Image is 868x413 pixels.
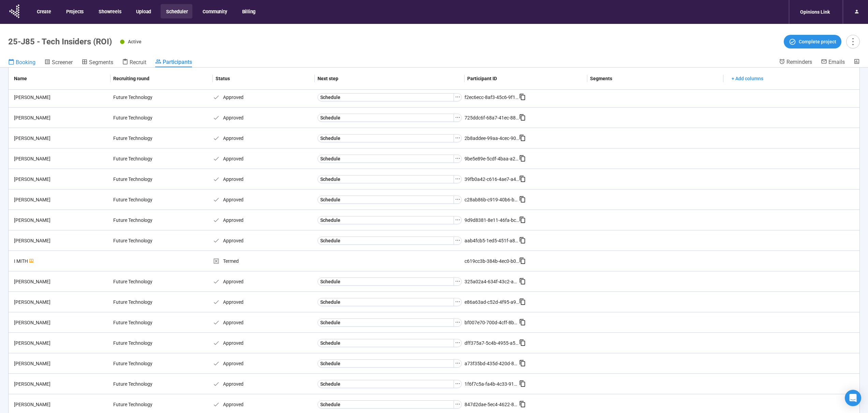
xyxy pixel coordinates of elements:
[455,176,460,182] span: ellipsis
[197,4,232,18] button: Community
[111,111,162,124] div: Future Technology
[454,134,462,142] button: ellipsis
[318,175,454,183] button: Schedule
[455,135,460,141] span: ellipsis
[320,196,340,203] span: Schedule
[213,319,315,326] div: Approved
[163,59,192,65] span: Participants
[11,114,111,122] div: [PERSON_NAME]
[11,155,111,162] div: [PERSON_NAME]
[93,4,126,18] button: Showreels
[111,152,162,165] div: Future Technology
[465,298,519,306] div: e86a63ad-c52d-4f95-a99c-e34370718a42
[318,339,454,347] button: Schedule
[213,175,315,183] div: Approved
[318,298,454,306] button: Schedule
[454,277,462,286] button: ellipsis
[318,216,454,224] button: Schedule
[320,237,340,244] span: Schedule
[213,196,315,203] div: Approved
[784,35,841,48] button: Complete project
[320,380,340,388] span: Schedule
[11,278,111,285] div: [PERSON_NAME]
[111,378,162,390] div: Future Technology
[465,339,519,347] div: dff375a7-5c4b-4955-a561-9e37d56abebd
[465,380,519,388] div: 1f6f7c5a-fa4b-4c33-918f-645ccc12981a
[845,390,861,406] div: Open Intercom Messenger
[131,4,156,18] button: Upload
[465,134,519,142] div: 2b8addee-99aa-4cec-9024-b09181be32a5
[213,216,315,224] div: Approved
[465,360,519,367] div: a73f35bd-435d-420d-8d9d-ebe94abe4092
[11,339,111,347] div: [PERSON_NAME]
[122,58,146,67] a: Recruit
[111,296,162,309] div: Future Technology
[11,175,111,183] div: [PERSON_NAME]
[213,68,315,90] th: Status
[213,155,315,162] div: Approved
[455,156,460,161] span: ellipsis
[155,58,192,67] a: Participants
[11,360,111,367] div: [PERSON_NAME]
[8,37,112,46] h1: 25-J85 - Tech Insiders (ROI)
[454,339,462,347] button: ellipsis
[320,298,340,306] span: Schedule
[732,75,763,82] span: + Add columns
[61,4,88,18] button: Projects
[455,279,460,284] span: ellipsis
[821,58,845,67] a: Emails
[454,318,462,327] button: ellipsis
[320,94,340,101] span: Schedule
[318,277,454,286] button: Schedule
[315,68,465,90] th: Next step
[111,91,162,104] div: Future Technology
[11,298,111,306] div: [PERSON_NAME]
[779,58,812,67] a: Reminders
[465,68,587,90] th: Participant ID
[318,134,454,142] button: Schedule
[213,339,315,347] div: Approved
[213,257,315,265] div: Termed
[465,401,519,408] div: 847d2dae-5ec4-4622-80d4-7c2f04c0b662
[111,173,162,186] div: Future Technology
[11,401,111,408] div: [PERSON_NAME]
[465,216,519,224] div: 9d9d8381-8e11-46fa-bc98-25b75f972c22
[454,155,462,163] button: ellipsis
[320,319,340,326] span: Schedule
[465,319,519,326] div: bf007e70-700d-4cff-8b72-bb24b3e94844
[213,360,315,367] div: Approved
[111,234,162,247] div: Future Technology
[465,257,519,265] div: c619cc3b-384b-4ec0-b053-e4243cb3a56c
[454,237,462,245] button: ellipsis
[455,217,460,223] span: ellipsis
[318,380,454,388] button: Schedule
[455,115,460,120] span: ellipsis
[130,59,146,66] span: Recruit
[318,196,454,204] button: Schedule
[318,155,454,163] button: Schedule
[587,68,723,90] th: Segments
[11,94,111,101] div: [PERSON_NAME]
[726,73,769,84] button: + Add columns
[11,237,111,244] div: [PERSON_NAME]
[9,68,111,90] th: Name
[11,257,111,265] div: I MITH
[111,193,162,206] div: Future Technology
[31,4,56,18] button: Create
[455,319,460,325] span: ellipsis
[455,360,460,366] span: ellipsis
[320,155,340,162] span: Schedule
[455,197,460,202] span: ellipsis
[454,298,462,306] button: ellipsis
[320,114,340,122] span: Schedule
[454,175,462,183] button: ellipsis
[786,59,812,65] span: Reminders
[465,94,519,101] div: f2ec6ecc-8af3-45c6-9f1d-f98265d93b8d
[318,237,454,245] button: Schedule
[111,68,212,90] th: Recruiting round
[318,318,454,327] button: Schedule
[454,93,462,101] button: ellipsis
[796,5,834,18] div: Opinions Link
[111,398,162,411] div: Future Technology
[44,58,73,67] a: Screener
